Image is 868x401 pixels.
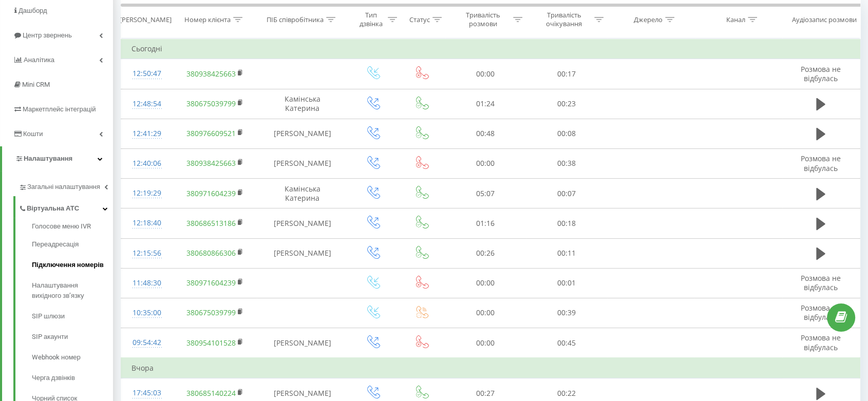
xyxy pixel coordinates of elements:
[23,105,96,113] span: Маркетплейс інтеграцій
[801,64,841,83] span: Розмова не відбулась
[27,182,100,192] span: Загальні налаштування
[257,179,348,208] td: Камінська Катерина
[257,238,348,268] td: [PERSON_NAME]
[526,238,607,268] td: 00:11
[32,234,113,255] a: Переадресація
[18,7,47,14] span: Дашборд
[186,338,235,348] a: 380954101528
[131,303,162,323] div: 10:35:00
[526,89,607,119] td: 00:23
[445,148,526,178] td: 00:00
[445,59,526,89] td: 00:00
[186,69,235,79] a: 380938425663
[526,328,607,358] td: 00:45
[526,298,607,328] td: 00:39
[32,255,113,275] a: Підключення номерів
[32,221,113,234] a: Голосове меню IVR
[32,327,113,347] a: SIP акаунти
[131,64,162,84] div: 12:50:47
[257,89,348,119] td: Камінська Катерина
[445,179,526,208] td: 05:07
[801,333,841,352] span: Розмова не відбулась
[131,213,162,233] div: 12:18:40
[537,11,592,28] div: Тривалість очікування
[32,306,113,327] a: SIP шлюзи
[32,332,68,342] span: SIP акаунти
[121,39,860,59] td: Сьогодні
[357,11,385,28] div: Тип дзвінка
[22,81,50,88] span: Mini CRM
[445,328,526,358] td: 00:00
[186,99,235,108] a: 380675039799
[726,15,745,24] div: Канал
[24,155,72,162] span: Налаштування
[32,352,81,362] span: Webhook номер
[18,196,113,218] a: Віртуальна АТС
[131,124,162,144] div: 12:41:29
[801,154,841,173] span: Розмова не відбулась
[2,146,113,171] a: Налаштування
[445,298,526,328] td: 00:00
[32,260,104,270] span: Підключення номерів
[131,94,162,114] div: 12:48:54
[186,248,235,258] a: 380680866306
[32,368,113,388] a: Черга дзвінків
[445,89,526,119] td: 01:24
[131,154,162,174] div: 12:40:06
[184,15,231,24] div: Номер клієнта
[445,119,526,148] td: 00:48
[23,130,43,138] span: Кошти
[131,333,162,353] div: 09:54:42
[32,275,113,306] a: Налаштування вихідного зв’язку
[186,158,235,168] a: 380938425663
[634,15,663,24] div: Джерело
[526,179,607,208] td: 00:07
[32,280,108,301] span: Налаштування вихідного зв’язку
[131,273,162,293] div: 11:48:30
[526,208,607,238] td: 00:18
[526,148,607,178] td: 00:38
[131,243,162,263] div: 12:15:56
[32,311,65,321] span: SIP шлюзи
[526,59,607,89] td: 00:17
[186,188,235,198] a: 380971604239
[32,239,79,250] span: Переадресація
[186,388,235,398] a: 380685140224
[267,15,324,24] div: ПІБ співробітника
[801,273,841,292] span: Розмова не відбулась
[32,373,75,383] span: Черга дзвінків
[186,308,235,317] a: 380675039799
[186,128,235,138] a: 380976609521
[32,221,91,232] span: Голосове меню IVR
[257,119,348,148] td: [PERSON_NAME]
[23,31,72,39] span: Центр звернень
[445,208,526,238] td: 01:16
[257,208,348,238] td: [PERSON_NAME]
[131,183,162,203] div: 12:19:29
[18,175,113,196] a: Загальні налаштування
[792,15,857,24] div: Аудіозапис розмови
[27,203,79,214] span: Віртуальна АТС
[409,15,430,24] div: Статус
[456,11,511,28] div: Тривалість розмови
[24,56,54,64] span: Аналiтика
[445,238,526,268] td: 00:26
[186,218,235,228] a: 380686513186
[445,268,526,298] td: 00:00
[526,268,607,298] td: 00:01
[257,148,348,178] td: [PERSON_NAME]
[186,278,235,288] a: 380971604239
[32,347,113,368] a: Webhook номер
[801,303,841,322] span: Розмова не відбулась
[121,358,860,378] td: Вчора
[257,328,348,358] td: [PERSON_NAME]
[120,15,172,24] div: [PERSON_NAME]
[526,119,607,148] td: 00:08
